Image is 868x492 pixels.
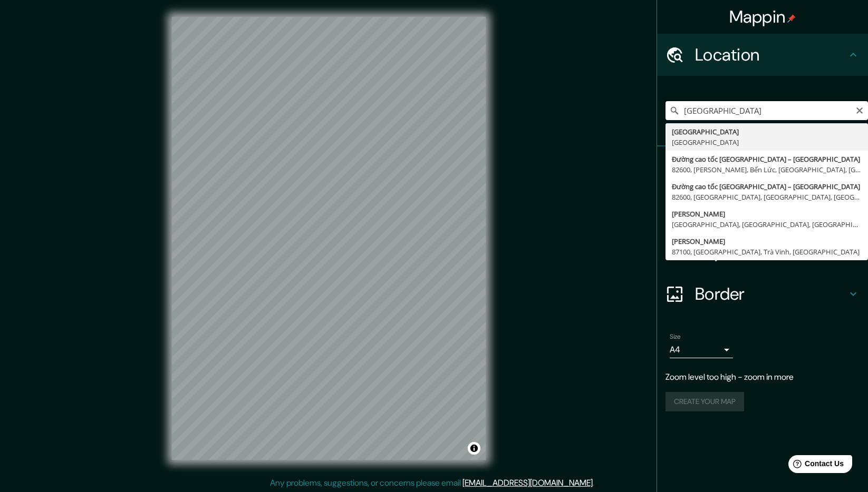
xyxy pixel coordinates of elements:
[596,477,598,489] div: .
[670,332,681,341] label: Size
[672,209,862,219] div: [PERSON_NAME]
[855,105,864,115] button: Clear
[657,34,868,76] div: Location
[594,477,596,489] div: .
[672,236,862,247] div: [PERSON_NAME]
[774,451,856,480] iframe: Help widget launcher
[695,44,847,65] h4: Location
[666,371,860,383] p: Zoom level too high - zoom in more
[672,164,862,175] div: 82600, [PERSON_NAME], Bến Lức, [GEOGRAPHIC_DATA], [GEOGRAPHIC_DATA]
[666,101,868,120] input: Pick your city or area
[672,181,862,192] div: Đường cao tốc [GEOGRAPHIC_DATA] – [GEOGRAPHIC_DATA]
[672,126,862,137] div: [GEOGRAPHIC_DATA]
[695,241,847,262] h4: Layout
[672,137,862,147] div: [GEOGRAPHIC_DATA]
[657,273,868,315] div: Border
[657,189,868,231] div: Style
[695,283,847,304] h4: Border
[729,6,796,27] h4: Mappin
[672,247,862,257] div: 87100, [GEOGRAPHIC_DATA], Trà Vinh, [GEOGRAPHIC_DATA]
[670,341,733,358] div: A4
[172,17,486,460] canvas: Map
[672,192,862,202] div: 82600, [GEOGRAPHIC_DATA], [GEOGRAPHIC_DATA], [GEOGRAPHIC_DATA], [GEOGRAPHIC_DATA]
[657,231,868,273] div: Layout
[270,477,594,489] p: Any problems, suggestions, or concerns please email .
[462,477,593,488] a: [EMAIL_ADDRESS][DOMAIN_NAME]
[672,154,862,164] div: Đường cao tốc [GEOGRAPHIC_DATA] – [GEOGRAPHIC_DATA]
[787,14,796,23] img: pin-icon.png
[672,219,862,230] div: [GEOGRAPHIC_DATA], [GEOGRAPHIC_DATA], [GEOGRAPHIC_DATA], [GEOGRAPHIC_DATA]
[657,146,868,189] div: Pins
[468,442,480,455] button: Toggle attribution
